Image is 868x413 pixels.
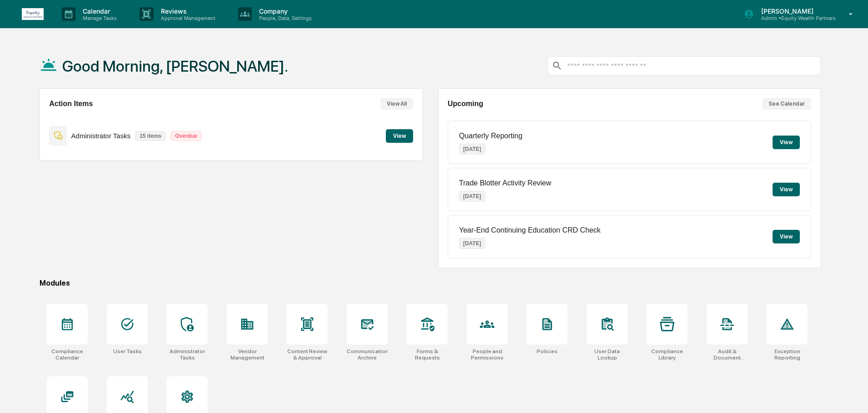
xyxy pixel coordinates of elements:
div: Compliance Library [647,348,688,361]
p: Manage Tasks [75,15,121,21]
button: View [386,129,413,143]
button: See Calendar [762,98,811,110]
p: Approval Management [154,15,220,21]
p: [DATE] [459,144,485,155]
p: [DATE] [459,191,485,202]
p: [DATE] [459,238,485,249]
div: Compliance Calendar [47,348,88,361]
p: Reviews [154,7,220,15]
div: Content Review & Approval [287,348,328,361]
a: View [386,131,413,140]
p: 15 items [135,131,166,141]
div: Vendor Management [227,348,268,361]
button: View [773,136,800,149]
h2: Action Items [49,100,93,108]
div: User Tasks [113,348,142,355]
h2: Upcoming [448,100,483,108]
div: People and Permissions [467,348,508,361]
p: Company [252,7,316,15]
button: View All [380,98,413,110]
p: Administrator Tasks [71,132,131,140]
div: Communications Archive [347,348,388,361]
p: Year-End Continuing Education CRD Check [459,226,601,234]
p: Quarterly Reporting [459,132,523,140]
div: Administrator Tasks [167,348,208,361]
div: Modules [40,279,821,287]
p: Trade Blotter Activity Review [459,179,551,187]
p: People, Data, Settings [252,15,316,21]
img: logo [22,8,44,20]
p: [PERSON_NAME] [754,7,836,15]
p: Calendar [75,7,121,15]
p: Admin • Equity Wealth Partners [754,15,836,21]
button: View [773,183,800,196]
div: Exception Reporting [767,348,808,361]
div: Audit & Document Logs [707,348,748,361]
p: Overdue [170,131,202,141]
h1: Good Morning, [PERSON_NAME]. [62,57,288,75]
button: View [773,230,800,243]
div: User Data Lookup [587,348,628,361]
div: Forms & Requests [407,348,448,361]
div: Policies [537,348,558,355]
